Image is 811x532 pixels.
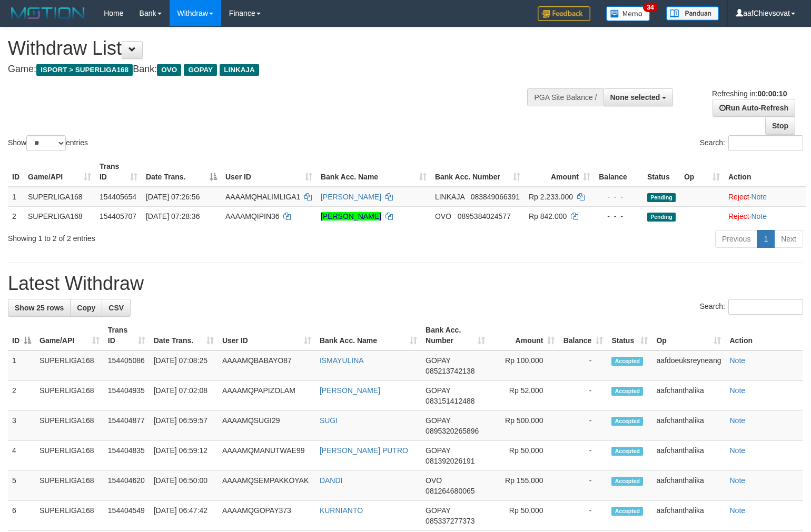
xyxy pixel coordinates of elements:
td: [DATE] 06:59:57 [150,411,218,441]
div: - - - [599,192,639,202]
td: [DATE] 06:59:12 [150,441,218,471]
td: SUPERLIGA168 [24,206,95,226]
td: [DATE] 06:50:00 [150,471,218,501]
a: KURNIANTO [320,506,363,515]
span: AAAAMQHALIMLIGA1 [225,193,300,201]
img: Button%20Memo.svg [606,6,650,21]
span: Copy 083151412488 to clipboard [426,397,474,405]
span: Copy [77,304,95,312]
span: [DATE] 07:26:56 [146,193,200,201]
td: AAAAMQSEMPAKKOYAK [218,471,315,501]
td: 154404620 [104,471,150,501]
th: Status [643,157,680,187]
span: Copy 085337277373 to clipboard [426,517,474,525]
span: OVO [435,212,451,220]
a: Reject [728,212,749,220]
button: None selected [604,88,674,106]
a: 1 [757,230,775,248]
th: Bank Acc. Number: activate to sort column ascending [421,320,489,350]
td: 4 [8,441,35,471]
td: AAAAMQBABAYO87 [218,350,315,381]
td: [DATE] 07:08:25 [150,350,218,381]
th: Op: activate to sort column ascending [652,320,725,350]
td: 154404877 [104,411,150,441]
td: [DATE] 07:02:08 [150,381,218,411]
th: Op: activate to sort column ascending [680,157,724,187]
span: OVO [426,476,442,485]
a: Copy [70,299,102,317]
span: Accepted [611,357,643,366]
td: SUPERLIGA168 [35,381,104,411]
span: Copy 081392026191 to clipboard [426,457,474,465]
label: Search: [700,299,803,315]
td: - [559,411,607,441]
span: Copy 0895320265896 to clipboard [426,427,479,435]
a: Note [729,446,745,455]
th: Bank Acc. Name: activate to sort column ascending [317,157,431,187]
td: 6 [8,501,35,531]
td: [DATE] 06:47:42 [150,501,218,531]
div: Showing 1 to 2 of 2 entries [8,229,330,244]
input: Search: [728,299,803,315]
a: Note [751,212,767,220]
th: User ID: activate to sort column ascending [218,320,315,350]
th: Action [724,157,806,187]
td: SUPERLIGA168 [35,350,104,381]
td: aafchanthalika [652,411,725,441]
label: Show entries [8,135,88,151]
th: Trans ID: activate to sort column ascending [104,320,150,350]
td: 154404549 [104,501,150,531]
th: Amount: activate to sort column ascending [525,157,595,187]
span: LINKAJA [435,193,464,201]
th: Status: activate to sort column ascending [607,320,652,350]
td: 3 [8,411,35,441]
td: AAAAMQGOPAY373 [218,501,315,531]
a: CSV [102,299,131,317]
a: Run Auto-Refresh [713,99,795,117]
span: Copy 085213742138 to clipboard [426,367,474,375]
td: · [724,206,806,226]
span: Accepted [611,477,643,486]
span: Pending [647,193,676,202]
span: OVO [157,64,181,76]
span: Copy 0895384024577 to clipboard [458,212,511,220]
td: SUPERLIGA168 [35,441,104,471]
td: SUPERLIGA168 [35,471,104,501]
td: aafdoeuksreyneang [652,350,725,381]
a: Reject [728,193,749,201]
a: [PERSON_NAME] [320,386,380,395]
a: ISMAYULINA [320,356,364,365]
a: Stop [765,117,795,135]
strong: 00:00:10 [757,89,787,98]
td: · [724,187,806,207]
span: GOPAY [426,356,450,365]
td: Rp 500,000 [489,411,559,441]
td: - [559,350,607,381]
span: Show 25 rows [15,304,64,312]
img: panduan.png [666,6,719,21]
span: Pending [647,213,676,222]
a: [PERSON_NAME] [321,193,381,201]
span: Accepted [611,417,643,426]
a: SUGI [320,416,338,425]
th: Balance [595,157,643,187]
td: aafchanthalika [652,471,725,501]
td: - [559,441,607,471]
td: - [559,471,607,501]
td: 1 [8,187,24,207]
td: 1 [8,350,35,381]
a: Note [729,476,745,485]
a: Next [774,230,803,248]
td: aafchanthalika [652,501,725,531]
span: Rp 842.000 [529,212,567,220]
th: Trans ID: activate to sort column ascending [95,157,142,187]
span: 34 [643,3,657,12]
span: [DATE] 07:28:36 [146,212,200,220]
span: GOPAY [426,416,450,425]
a: Note [729,386,745,395]
span: None selected [610,93,660,102]
span: AAAAMQIPIN36 [225,212,280,220]
span: CSV [108,304,124,312]
th: Action [725,320,803,350]
a: Note [729,356,745,365]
